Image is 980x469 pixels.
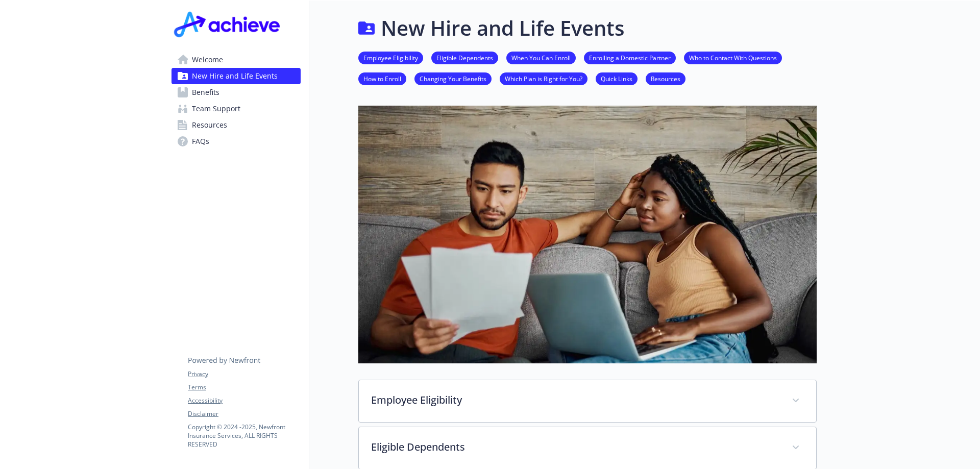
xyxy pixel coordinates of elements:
[192,84,219,101] span: Benefits
[414,73,492,83] a: Changing Your Benefits
[358,73,406,83] a: How to Enroll
[188,369,300,379] a: Privacy
[188,409,300,418] a: Disclaimer
[684,53,782,62] a: Who to Contact With Questions
[358,53,423,62] a: Employee Eligibility
[192,101,240,117] span: Team Support
[596,73,638,83] a: Quick Links
[192,68,278,84] span: New Hire and Life Events
[171,68,301,84] a: New Hire and Life Events
[192,133,209,150] span: FAQs
[188,396,300,405] a: Accessibility
[381,13,624,43] h1: New Hire and Life Events
[188,383,300,392] a: Terms
[188,423,300,449] p: Copyright © 2024 - 2025 , Newfront Insurance Services, ALL RIGHTS RESERVED
[500,73,587,83] a: Which Plan is Right for You?
[171,52,301,68] a: Welcome
[584,53,676,62] a: Enrolling a Domestic Partner
[171,133,301,150] a: FAQs
[371,392,779,408] p: Employee Eligibility
[192,52,223,68] span: Welcome
[371,439,779,455] p: Eligible Dependents
[359,427,816,469] div: Eligible Dependents
[171,84,301,101] a: Benefits
[358,106,817,363] img: new hire page banner
[431,53,498,62] a: Eligible Dependents
[171,101,301,117] a: Team Support
[646,73,685,83] a: Resources
[192,117,227,133] span: Resources
[506,53,576,62] a: When You Can Enroll
[171,117,301,133] a: Resources
[359,380,816,422] div: Employee Eligibility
